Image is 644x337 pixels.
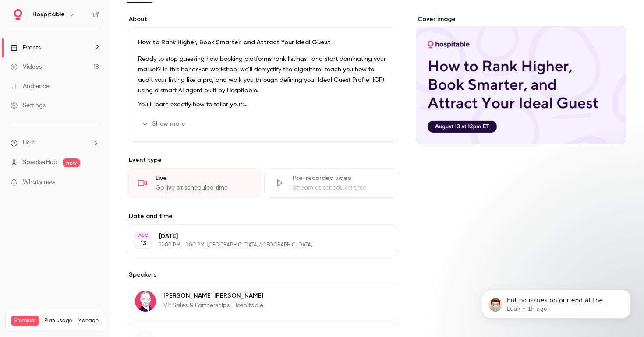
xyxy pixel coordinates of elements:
[88,179,99,186] iframe: Noticeable Trigger
[63,158,80,167] span: new
[127,283,398,319] div: Derek Jones[PERSON_NAME] [PERSON_NAME]VP Sales & Partnerships, Hospitable
[140,239,146,248] p: 13
[163,291,263,300] p: [PERSON_NAME] [PERSON_NAME]
[135,291,156,312] img: Derek Jones
[264,168,398,198] div: Pre-recorded videoStream at scheduled time
[11,138,99,147] li: help-dropdown-opener
[32,10,65,19] h6: Hospitable
[138,99,387,110] p: You’ll learn exactly how to tailor your:
[11,101,46,110] div: Settings
[159,232,352,241] p: [DATE]
[163,301,263,310] p: VP Sales & Partnerships, Hospitable
[469,271,644,333] iframe: Intercom notifications message
[11,316,39,326] span: Premium
[11,7,25,21] img: Hospitable
[293,183,387,192] div: Stream at scheduled time
[138,117,191,131] button: Show more
[293,174,387,183] div: Pre-recorded video
[138,54,387,96] p: Ready to stop guessing how booking platforms rank listings—and start dominating your market? In t...
[127,270,398,279] label: Speakers
[11,63,42,71] div: Videos
[138,38,387,47] p: How to Rank Higher, Book Smarter, and Attract Your Ideal Guest
[127,168,261,198] div: LiveGo live at scheduled time
[127,212,398,221] label: Date and time
[416,15,626,24] label: Cover image
[127,156,398,165] p: Event type
[78,317,99,324] a: Manage
[23,138,35,147] span: Help
[23,158,57,167] a: SpeakerHub
[159,242,352,249] p: 12:00 PM - 1:00 PM, [GEOGRAPHIC_DATA]/[GEOGRAPHIC_DATA]
[127,15,398,24] label: About
[156,183,250,192] div: Go live at scheduled time
[23,178,56,187] span: What's new
[11,82,50,91] div: Audience
[416,15,626,144] section: Cover image
[156,174,250,183] div: Live
[135,232,151,239] div: AUG
[11,43,41,52] div: Events
[44,317,72,324] span: Plan usage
